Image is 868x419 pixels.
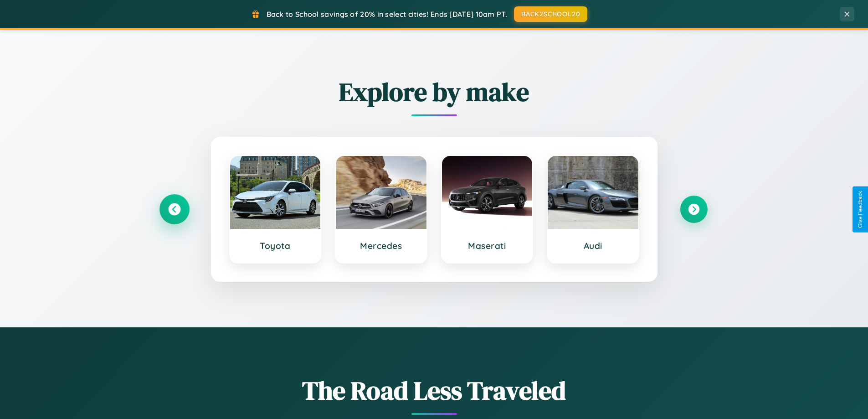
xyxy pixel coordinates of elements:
div: Give Feedback [857,191,863,228]
h3: Mercedes [345,240,417,251]
h2: Explore by make [161,74,708,109]
h1: The Road Less Traveled [161,373,708,408]
span: Back to School savings of 20% in select cities! Ends [DATE] 10am PT. [267,10,507,19]
button: BACK2SCHOOL20 [514,6,587,22]
h3: Toyota [239,240,312,251]
h3: Maserati [451,240,524,251]
h3: Audi [557,240,629,251]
